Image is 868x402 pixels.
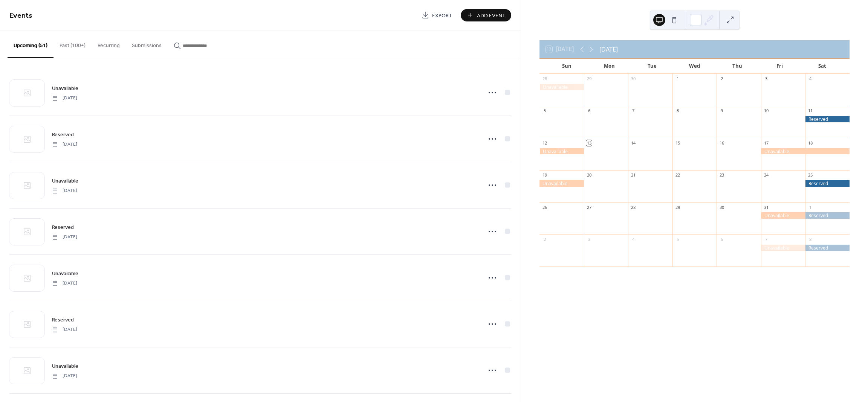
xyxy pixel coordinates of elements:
[542,172,547,178] div: 19
[719,76,724,82] div: 2
[52,95,77,102] span: [DATE]
[416,9,458,21] a: Export
[630,236,636,242] div: 4
[763,236,769,242] div: 7
[52,177,78,185] span: Unavailable
[807,204,813,210] div: 1
[586,172,592,178] div: 20
[719,236,724,242] div: 6
[432,12,452,20] span: Export
[542,108,547,114] div: 5
[52,177,78,185] a: Unavailable
[630,140,636,146] div: 14
[763,108,769,114] div: 10
[542,76,547,82] div: 28
[801,59,844,74] div: Sat
[542,140,547,146] div: 12
[630,108,636,114] div: 7
[588,59,631,74] div: Mon
[805,245,850,251] div: Reserved
[675,172,680,178] div: 22
[586,204,592,210] div: 27
[758,59,801,74] div: Fri
[52,362,78,370] a: Unavailable
[761,148,850,155] div: Unavailable
[52,131,74,139] span: Reserved
[763,140,769,146] div: 17
[599,45,618,54] div: [DATE]
[761,245,805,251] div: Unavailable
[630,172,636,178] div: 21
[586,140,592,146] div: 13
[546,59,588,74] div: Sun
[461,9,511,21] button: Add Event
[52,316,74,324] span: Reserved
[716,59,758,74] div: Thu
[539,148,584,155] div: Unavailable
[630,76,636,82] div: 30
[675,108,680,114] div: 8
[807,172,813,178] div: 25
[92,30,126,57] button: Recurring
[53,30,92,57] button: Past (100+)
[586,76,592,82] div: 29
[807,236,813,242] div: 8
[719,204,724,210] div: 30
[630,204,636,210] div: 28
[52,85,78,93] span: Unavailable
[805,212,850,219] div: Reserved
[719,172,724,178] div: 23
[52,326,77,333] span: [DATE]
[807,108,813,114] div: 11
[763,204,769,210] div: 31
[675,140,680,146] div: 15
[52,280,77,287] span: [DATE]
[675,236,680,242] div: 5
[542,236,547,242] div: 2
[539,84,584,90] div: Unavailable
[52,362,78,370] span: Unavailable
[586,236,592,242] div: 3
[52,187,77,194] span: [DATE]
[8,30,53,58] button: Upcoming (51)
[52,223,74,231] a: Reserved
[807,140,813,146] div: 18
[719,108,724,114] div: 9
[586,108,592,114] div: 6
[805,116,850,122] div: Reserved
[542,204,547,210] div: 26
[52,234,77,241] span: [DATE]
[673,59,716,74] div: Wed
[719,140,724,146] div: 16
[52,84,78,93] a: Unavailable
[52,269,78,278] a: Unavailable
[9,8,32,23] span: Events
[807,76,813,82] div: 4
[52,130,74,139] a: Reserved
[52,141,77,148] span: [DATE]
[631,59,673,74] div: Tue
[477,12,506,20] span: Add Event
[52,224,74,231] span: Reserved
[52,373,77,379] span: [DATE]
[675,76,680,82] div: 1
[763,76,769,82] div: 3
[761,212,805,219] div: Unavailable
[763,172,769,178] div: 24
[805,180,850,187] div: Reserved
[126,30,168,57] button: Submissions
[675,204,680,210] div: 29
[539,180,584,187] div: Unavailable
[52,315,74,324] a: Reserved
